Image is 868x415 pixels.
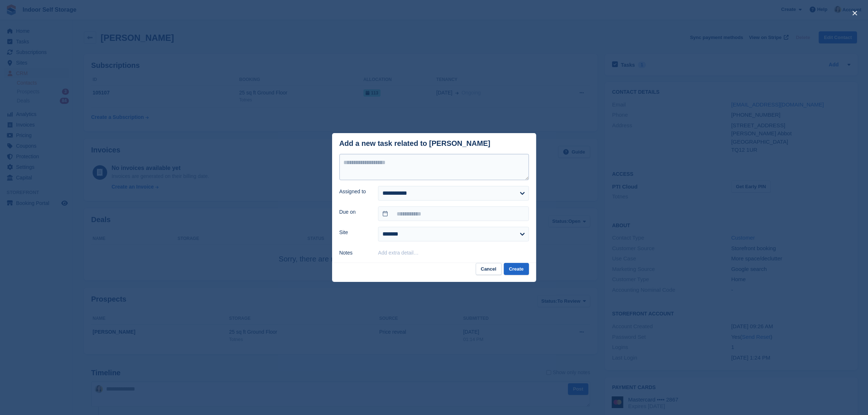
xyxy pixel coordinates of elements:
[476,263,502,275] button: Cancel
[504,263,529,275] button: Create
[378,250,419,256] button: Add extra detail…
[339,208,370,216] label: Due on
[849,7,861,19] button: close
[339,229,370,236] label: Site
[339,139,491,148] div: Add a new task related to [PERSON_NAME]
[339,188,370,195] label: Assigned to
[339,249,370,257] label: Notes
